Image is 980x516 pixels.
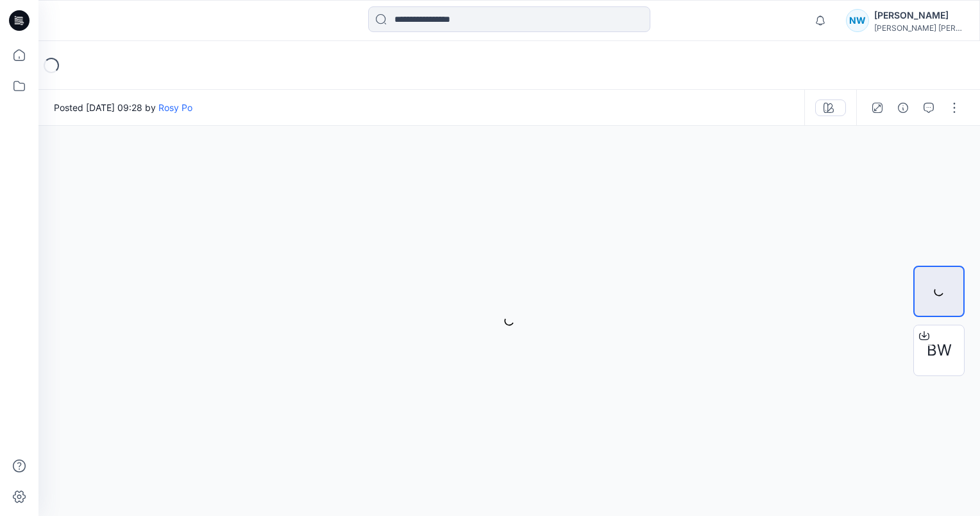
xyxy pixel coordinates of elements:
[158,102,192,113] a: Rosy Po
[54,101,192,114] span: Posted [DATE] 09:28 by
[846,9,869,32] div: NW
[927,339,952,362] span: BW
[893,98,913,118] button: Details
[874,23,964,33] div: [PERSON_NAME] [PERSON_NAME]
[874,8,964,23] div: [PERSON_NAME]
